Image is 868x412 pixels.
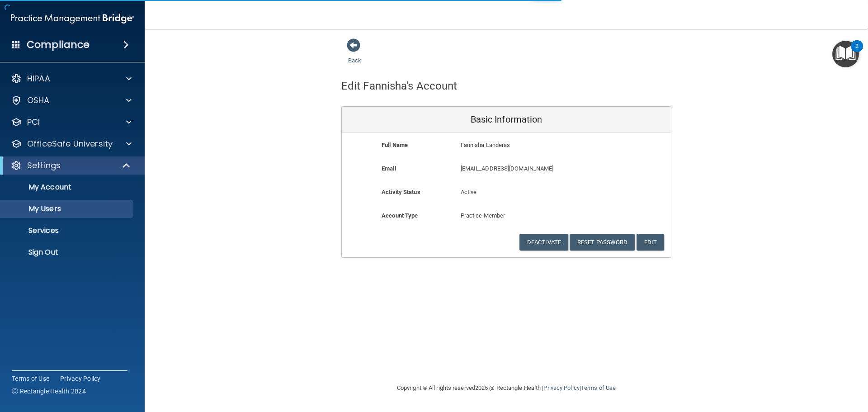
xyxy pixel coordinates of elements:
h4: Compliance [27,38,90,51]
div: 2 [855,46,859,58]
a: OSHA [11,95,132,106]
a: PCI [11,117,132,128]
img: PMB logo [11,9,134,28]
button: Edit [637,234,664,251]
h4: Edit Fannisha's Account [341,80,457,92]
b: Account Type [382,212,418,219]
p: Fannisha Landeras [461,140,605,151]
a: Settings [11,160,131,171]
b: Email [382,165,396,172]
a: Terms of Use [12,374,49,383]
p: Settings [27,160,61,171]
a: Privacy Policy [543,384,579,391]
span: Ⓒ Rectangle Health 2024 [12,387,86,396]
a: HIPAA [11,73,132,84]
p: My Users [6,204,129,213]
p: [EMAIL_ADDRESS][DOMAIN_NAME] [461,163,605,174]
div: Basic Information [342,107,671,133]
p: HIPAA [27,73,50,84]
div: Copyright © All rights reserved 2025 @ Rectangle Health | | [341,374,671,403]
p: OfficeSafe University [27,138,113,149]
b: Full Name [382,142,408,148]
button: Open Resource Center, 2 new notifications [832,41,859,67]
p: My Account [6,183,129,192]
p: Services [6,226,129,235]
p: Sign Out [6,248,129,257]
p: Practice Member [461,210,552,221]
a: Back [348,46,361,64]
a: OfficeSafe University [11,138,132,149]
a: Terms of Use [581,384,616,391]
p: PCI [27,117,40,128]
p: OSHA [27,95,50,106]
a: Privacy Policy [60,374,101,383]
button: Reset Password [570,234,635,251]
button: Deactivate [519,234,568,251]
p: Active [461,187,552,198]
b: Activity Status [382,189,420,195]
